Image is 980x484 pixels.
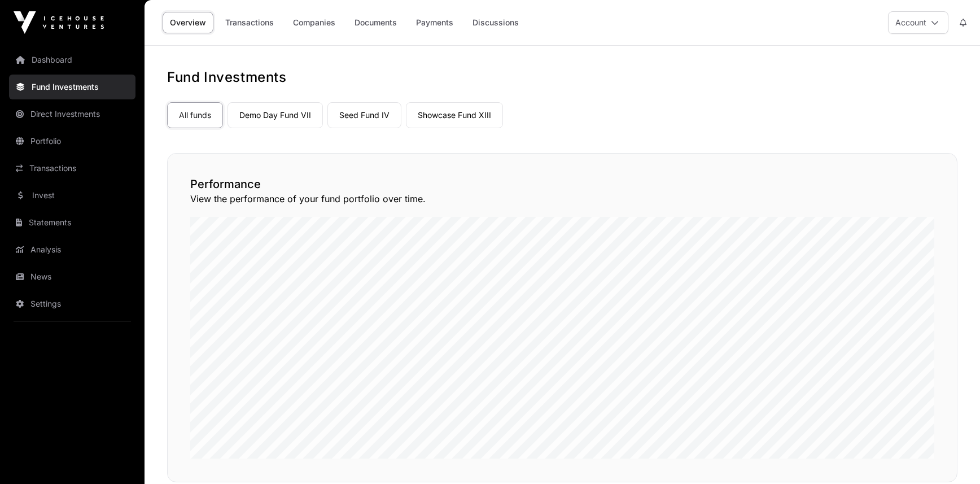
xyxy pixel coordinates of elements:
[9,264,135,289] a: News
[190,176,934,192] h2: Performance
[327,102,401,128] a: Seed Fund IV
[9,75,135,99] a: Fund Investments
[163,12,213,33] a: Overview
[9,47,135,72] a: Dashboard
[14,11,104,34] img: Icehouse Ventures Logo
[9,102,135,127] a: Direct Investments
[406,102,503,128] a: Showcase Fund XIII
[218,12,281,33] a: Transactions
[9,156,135,181] a: Transactions
[190,192,934,206] p: View the performance of your fund portfolio over time.
[465,12,526,33] a: Discussions
[9,129,135,154] a: Portfolio
[888,11,948,34] button: Account
[924,430,980,484] iframe: Chat Widget
[9,237,135,262] a: Analysis
[9,210,135,235] a: Statements
[9,291,135,316] a: Settings
[9,183,135,208] a: Invest
[167,68,957,86] h1: Fund Investments
[347,12,404,33] a: Documents
[286,12,343,33] a: Companies
[228,102,323,128] a: Demo Day Fund VII
[167,102,223,128] a: All funds
[409,12,461,33] a: Payments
